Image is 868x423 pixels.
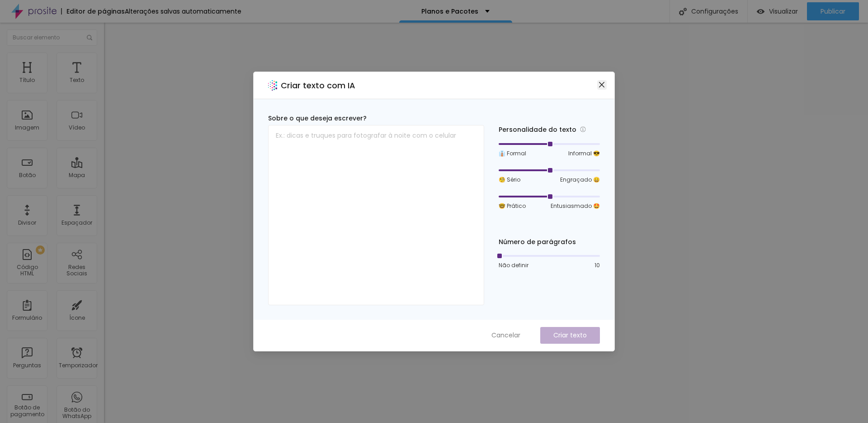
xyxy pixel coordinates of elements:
font: 🧐 Sério [499,176,520,183]
font: Número de parágrafos [499,237,576,246]
font: Entusiasmado 🤩 [551,202,600,210]
font: 10 [594,261,600,269]
font: Não definir [499,261,528,269]
font: 🤓 Prático [499,202,526,210]
font: Personalidade do texto [499,125,576,134]
font: Engraçado 😄 [560,176,600,183]
font: Informal 😎 [568,149,600,157]
font: Criar texto com IA [281,80,355,91]
button: Fechar [597,80,607,90]
font: 👔 Formal [499,149,526,157]
button: Criar texto [540,327,600,344]
font: Cancelar [491,331,520,340]
font: Sobre o que deseja escrever? [268,114,367,123]
button: Cancelar [482,327,529,344]
span: fechar [598,81,605,88]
